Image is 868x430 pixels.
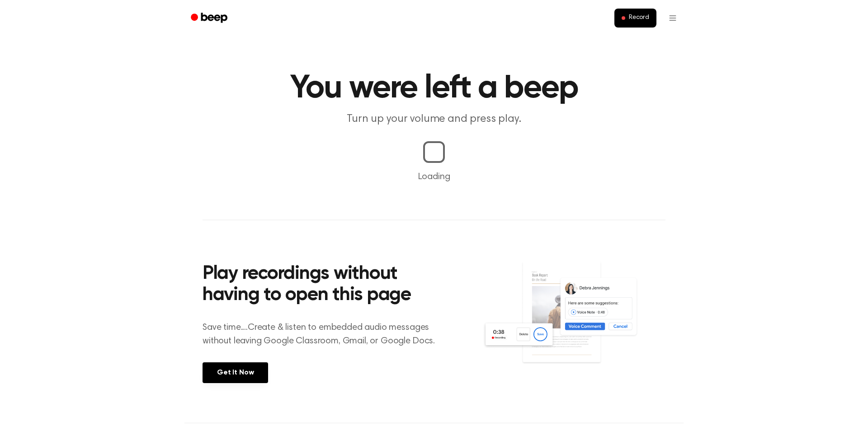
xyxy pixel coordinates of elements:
[184,9,236,27] a: Beep
[629,14,649,22] span: Record
[662,7,684,29] button: Open menu
[203,362,268,383] a: Get It Now
[203,321,446,348] p: Save time....Create & listen to embedded audio messages without leaving Google Classroom, Gmail, ...
[482,261,665,382] img: Voice Comments on Docs and Recording Widget
[203,72,665,105] h1: You were left a beep
[260,112,608,127] p: Turn up your volume and press play.
[11,170,857,184] p: Loading
[614,9,656,28] button: Record
[203,264,446,306] h2: Play recordings without having to open this page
